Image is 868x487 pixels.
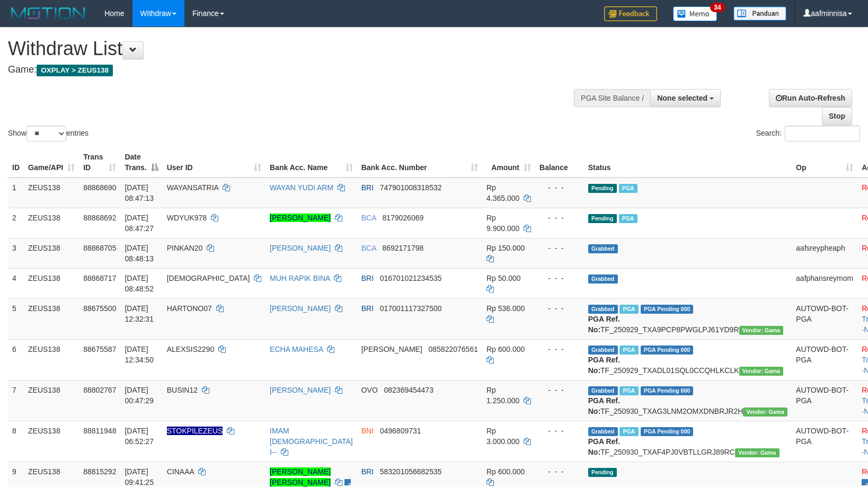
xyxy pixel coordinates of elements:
span: [PERSON_NAME] [361,345,422,353]
th: User ID: activate to sort column ascending [163,147,265,178]
td: ZEUS138 [24,339,79,380]
img: MOTION_logo.png [8,5,88,21]
div: - - - [539,273,580,284]
span: Pending [588,214,617,223]
span: [DATE] 12:34:50 [125,345,154,364]
label: Search: [756,126,860,141]
td: ZEUS138 [24,421,79,462]
span: Grabbed [588,386,618,395]
span: 88868692 [83,214,116,222]
span: HARTONO07 [167,304,212,313]
td: AUTOWD-BOT-PGA [792,380,857,421]
span: CINAAA [167,467,194,476]
span: Vendor URL: https://trx31.1velocity.biz [735,448,780,457]
th: Bank Acc. Number: activate to sort column ascending [357,147,482,178]
td: TF_250930_TXAF4PJ0VBTLLGRJ89RC [584,421,792,462]
span: Vendor URL: https://trx31.1velocity.biz [739,367,784,376]
input: Search: [785,126,860,141]
span: Grabbed [588,305,618,314]
a: Stop [822,107,852,125]
span: Grabbed [588,244,618,253]
span: Rp 50.000 [486,274,521,282]
img: panduan.png [733,6,786,21]
span: Pending [588,184,617,193]
td: ZEUS138 [24,208,79,238]
span: Rp 150.000 [486,244,525,252]
td: 2 [8,208,24,238]
td: ZEUS138 [24,380,79,421]
a: MUH RAPIK BINA [270,274,330,282]
span: 88675587 [83,345,116,353]
a: [PERSON_NAME] [270,386,331,394]
div: - - - [539,426,580,436]
span: 88868690 [83,183,116,192]
th: Game/API: activate to sort column ascending [24,147,79,178]
a: Run Auto-Refresh [769,89,852,107]
span: [DATE] 00:47:29 [125,386,154,405]
span: [DATE] 08:47:27 [125,214,154,233]
span: OVO [361,386,378,394]
span: Copy 016701021234535 to clipboard [380,274,442,282]
h1: Withdraw List [8,38,568,59]
th: Trans ID: activate to sort column ascending [79,147,120,178]
span: Marked by aaftrukkakada [619,184,637,193]
span: WDYUK978 [167,214,207,222]
b: PGA Ref. No: [588,396,620,415]
span: Copy 085822076561 to clipboard [429,345,478,353]
td: AUTOWD-BOT-PGA [792,339,857,380]
span: PGA Pending [641,386,694,395]
span: [DATE] 08:48:52 [125,274,154,293]
td: ZEUS138 [24,298,79,339]
td: ZEUS138 [24,178,79,208]
span: Grabbed [588,346,618,355]
span: Rp 4.365.000 [486,183,519,202]
td: ZEUS138 [24,238,79,268]
b: PGA Ref. No: [588,315,620,334]
th: Status [584,147,792,178]
a: [PERSON_NAME] [270,244,331,252]
span: BRI [361,274,374,282]
td: AUTOWD-BOT-PGA [792,421,857,462]
b: PGA Ref. No: [588,437,620,456]
td: 5 [8,298,24,339]
a: IMAM [DEMOGRAPHIC_DATA] I-- [270,427,353,456]
span: BRI [361,304,374,313]
td: 4 [8,268,24,298]
span: [DEMOGRAPHIC_DATA] [167,274,250,282]
span: PGA Pending [641,427,694,436]
h4: Game: [8,65,568,75]
td: 1 [8,178,24,208]
span: Marked by aafsreyleap [619,427,638,436]
span: BCA [361,214,376,222]
a: [PERSON_NAME] [270,214,331,222]
span: Copy 8179026069 to clipboard [382,214,423,222]
span: 88675500 [83,304,116,313]
td: 6 [8,339,24,380]
div: - - - [539,303,580,314]
div: - - - [539,243,580,253]
span: WAYANSATRIA [167,183,219,192]
span: Vendor URL: https://trx31.1velocity.biz [743,408,787,417]
td: 7 [8,380,24,421]
span: BNI [361,427,374,435]
span: Grabbed [588,275,618,284]
span: Marked by aaftrukkakada [619,305,638,314]
td: aafsreypheaph [792,238,857,268]
span: 88815292 [83,467,116,476]
span: [DATE] 12:32:31 [125,304,154,323]
span: Copy 8692171798 to clipboard [382,244,423,252]
td: TF_250930_TXAG3LNM2OMXDNBRJR2H [584,380,792,421]
a: [PERSON_NAME] [PERSON_NAME] [270,467,331,486]
img: Button%20Memo.svg [673,6,718,21]
span: Rp 600.000 [486,467,525,476]
span: Marked by aafpengsreynich [619,346,638,355]
span: Nama rekening ada tanda titik/strip, harap diedit [167,427,223,435]
span: ALEXSIS2290 [167,345,215,353]
a: [PERSON_NAME] [270,304,331,313]
span: Rp 600.000 [486,345,525,353]
span: [DATE] 06:52:27 [125,427,154,446]
label: Show entries [8,126,88,141]
b: PGA Ref. No: [588,356,620,375]
span: Copy 0496809731 to clipboard [380,427,421,435]
span: 88868705 [83,244,116,252]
